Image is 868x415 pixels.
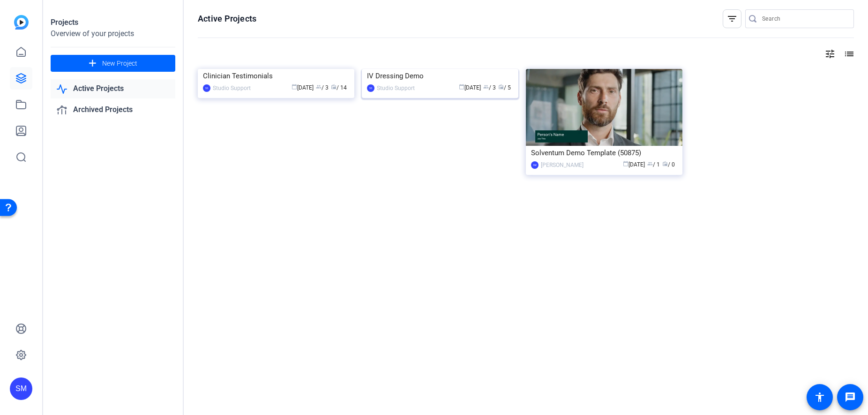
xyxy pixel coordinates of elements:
[459,84,464,90] span: calendar_today
[531,146,677,160] div: Solventum Demo Template (50875)
[198,13,256,24] h1: Active Projects
[51,28,175,39] div: Overview of your projects
[845,392,856,403] mat-icon: message
[483,84,496,91] span: / 3
[51,55,175,72] button: New Project
[14,15,29,30] img: blue-gradient.svg
[623,161,645,168] span: [DATE]
[367,84,374,92] div: SS
[51,100,175,120] a: Archived Projects
[459,84,481,91] span: [DATE]
[498,84,504,90] span: radio
[623,161,629,166] span: calendar_today
[203,84,210,92] div: SS
[377,83,415,93] div: Studio Support
[843,48,854,60] mat-icon: list
[662,161,668,166] span: radio
[726,13,738,24] mat-icon: filter_list
[51,17,175,28] div: Projects
[824,48,836,60] mat-icon: tune
[541,160,584,170] div: [PERSON_NAME]
[87,58,98,69] mat-icon: add
[316,84,322,90] span: group
[51,79,175,98] a: Active Projects
[331,84,337,90] span: radio
[814,392,825,403] mat-icon: accessibility
[292,84,314,91] span: [DATE]
[292,84,297,90] span: calendar_today
[662,161,675,168] span: / 0
[331,84,347,91] span: / 14
[531,161,539,169] div: SM
[647,161,660,168] span: / 1
[762,13,846,24] input: Search
[213,83,251,93] div: Studio Support
[498,84,511,91] span: / 5
[647,161,653,166] span: group
[367,69,513,83] div: IV Dressing Demo
[10,377,32,400] div: SM
[483,84,489,90] span: group
[102,59,137,68] span: New Project
[203,69,349,83] div: Clinician Testimonials
[316,84,329,91] span: / 3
